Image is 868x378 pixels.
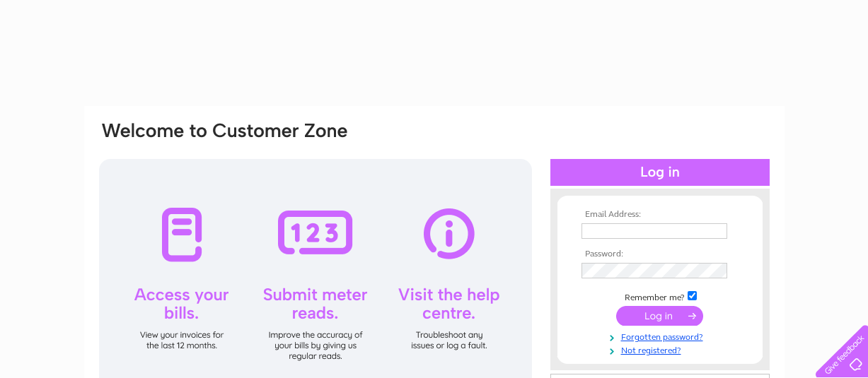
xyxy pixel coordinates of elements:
[578,249,742,259] th: Password:
[578,210,742,220] th: Email Address:
[616,306,703,326] input: Submit
[581,329,742,343] a: Forgotten password?
[581,343,742,356] a: Not registered?
[578,289,742,303] td: Remember me?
